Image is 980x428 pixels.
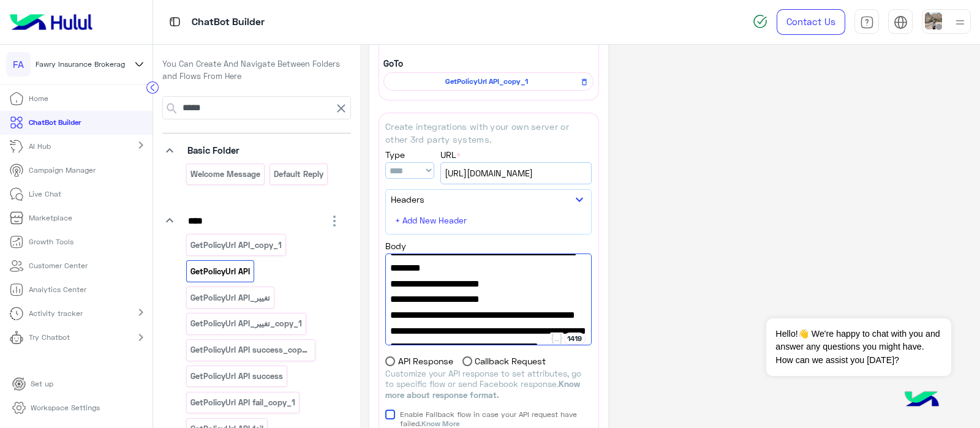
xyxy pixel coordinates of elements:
[190,167,262,181] p: Welcome Message
[860,15,874,29] img: tab
[190,265,251,279] p: GetPolicyUrl API
[190,343,312,357] p: GetPolicyUrl API success_copy_1
[390,260,587,276] span: "sheet_name":"Policies",
[134,305,148,320] mat-icon: chevron_right
[400,410,592,428] span: Enable Fallback flow in case your API request have failed.
[952,15,968,30] img: profile
[29,236,73,247] p: Growth Tools
[854,9,879,35] a: tab
[134,330,148,345] mat-icon: chevron_right
[385,120,592,146] p: Create integrations with your own server or other 3rd party systems.
[29,141,51,152] p: AI Hub
[162,143,177,158] i: keyboard_arrow_down
[390,291,587,323] span: "failure_flow_name" : "GetPolicyUrl API fail",
[894,15,908,29] img: tab
[390,276,587,292] span: "sheet_range": "A2:Z",
[383,58,403,69] b: GoTo
[29,332,70,343] p: Try Chatbot
[390,323,587,355] span: "success_flow_name" : "GetPolicyUrl API success",
[190,291,271,305] p: GetPolicyUrl API_تغيير
[29,284,86,295] p: Analytics Center
[29,260,88,271] p: Customer Center
[29,165,96,176] p: Campaign Manager
[162,213,177,228] i: keyboard_arrow_down
[5,9,97,35] img: Logo
[572,192,587,208] button: keyboard_arrow_down
[766,318,951,376] span: Hello!👋 We're happy to chat with you and answer any questions you might have. How can we assist y...
[421,419,459,428] a: Know More
[462,355,546,367] label: Callback Request
[190,238,283,252] p: GetPolicyUrl API_copy_1
[29,189,61,200] p: Live Chat
[777,9,845,35] a: Contact Us
[383,72,594,91] div: GetPolicyUrl API_copy_1
[190,396,296,410] p: GetPolicyUrl API fail_copy_1
[6,52,31,77] div: FA
[29,308,83,319] p: Activity tracker
[134,138,148,152] mat-icon: chevron_right
[385,239,406,252] label: Body
[29,93,48,104] p: Home
[385,148,405,161] label: Type
[385,355,453,367] label: API Response
[572,192,587,207] i: keyboard_arrow_down
[192,14,265,31] p: ChatBot Builder
[273,167,324,181] p: Default reply
[31,378,53,389] p: Set up
[29,212,72,223] p: Marketplace
[440,148,461,161] label: URL
[190,317,303,331] p: GetPolicyUrl API_تغيير_copy_1
[36,59,135,70] span: Fawry Insurance Brokerage`s
[29,117,81,128] p: ChatBot Builder
[385,379,580,400] a: Know more about response format.
[563,332,586,345] div: 1419
[900,379,943,422] img: hulul-logo.png
[445,167,587,180] span: [URL][DOMAIN_NAME]
[550,332,563,345] button: Add user attribute
[753,14,767,29] img: spinner
[162,58,351,82] p: You Can Create And Navigate Between Folders and Flows From Here
[2,372,63,396] a: Set up
[391,193,424,206] label: Headers
[31,402,100,413] p: Workspace Settings
[2,396,110,420] a: Workspace Settings
[390,76,582,87] span: GetPolicyUrl API_copy_1
[576,74,592,89] button: Remove Flow
[391,212,473,230] button: + Add New Header
[187,145,239,156] span: Basic Folder
[167,14,183,29] img: tab
[385,369,592,401] p: Customize your API response to set attributes, go to specific flow or send Facebook response.
[190,369,284,383] p: GetPolicyUrl API success
[925,12,942,29] img: userImage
